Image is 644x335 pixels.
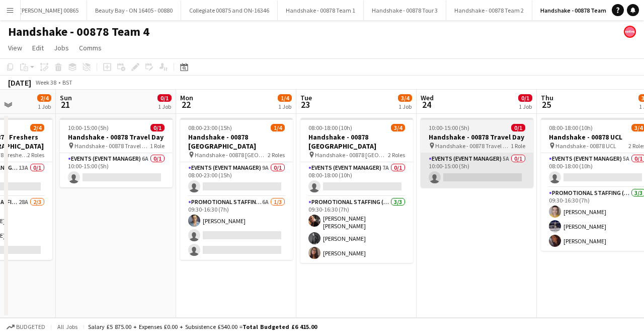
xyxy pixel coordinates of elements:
[150,124,165,131] span: 0/1
[37,94,51,102] span: 2/4
[180,118,293,260] app-job-card: 08:00-23:00 (15h)1/4Handshake - 00878 [GEOGRAPHIC_DATA] Handshake - 00878 [GEOGRAPHIC_DATA]2 Role...
[180,196,293,260] app-card-role: Promotional Staffing (Brand Ambassadors)6A1/309:30-16:30 (7h)[PERSON_NAME]
[300,196,413,263] app-card-role: Promotional Staffing (Brand Ambassadors)3/309:30-16:30 (7h)[PERSON_NAME] [PERSON_NAME][PERSON_NAM...
[150,142,165,150] span: 1 Role
[50,41,73,54] a: Jobs
[8,24,149,39] h1: Handshake - 00878 Team 4
[278,1,364,20] button: Handshake - 00878 Team 1
[60,153,173,187] app-card-role: Events (Event Manager)6A0/110:00-15:00 (5h)
[180,162,293,196] app-card-role: Events (Event Manager)9A0/108:00-23:00 (15h)
[435,142,511,150] span: Handshake - 00878 Travel Day
[300,162,413,196] app-card-role: Events (Event Manager)7A0/108:00-18:00 (10h)
[158,103,171,110] div: 1 Job
[398,94,412,102] span: 3/4
[68,124,109,131] span: 10:00-15:00 (5h)
[33,79,58,86] span: Week 38
[300,132,413,151] h3: Handshake - 00878 [GEOGRAPHIC_DATA]
[4,41,26,54] a: View
[429,124,469,131] span: 10:00-15:00 (5h)
[188,124,232,131] span: 08:00-23:00 (15h)
[157,94,172,102] span: 0/1
[419,99,434,110] span: 24
[364,1,446,20] button: Handshake - 00878 Tour 3
[60,118,173,187] app-job-card: 10:00-15:00 (5h)0/1Handshake - 00878 Travel Day Handshake - 00878 Travel Day1 RoleEvents (Event M...
[555,142,616,150] span: Handshake - 00878 UCL
[180,93,193,102] span: Mon
[446,1,532,20] button: Handshake - 00878 Team 2
[398,103,412,110] div: 1 Job
[300,118,413,263] app-job-card: 08:00-18:00 (10h)3/4Handshake - 00878 [GEOGRAPHIC_DATA] Handshake - 00878 [GEOGRAPHIC_DATA]2 Role...
[278,94,292,102] span: 1/4
[30,124,44,131] span: 2/4
[28,41,48,54] a: Edit
[388,151,405,159] span: 2 Roles
[541,93,553,102] span: Thu
[421,132,533,142] h3: Handshake - 00878 Travel Day
[421,118,533,187] app-job-card: 10:00-15:00 (5h)0/1Handshake - 00878 Travel Day Handshake - 00878 Travel Day1 RoleEvents (Event M...
[511,142,525,150] span: 1 Role
[532,1,619,20] button: Handshake - 00878 Team 4
[179,99,193,110] span: 22
[511,124,525,131] span: 0/1
[181,1,278,20] button: Collegiate 00875 and ON-16346
[38,103,51,110] div: 1 Job
[27,151,44,159] span: 2 Roles
[518,94,532,102] span: 0/1
[79,43,102,52] span: Comms
[299,99,312,110] span: 23
[8,43,22,52] span: View
[5,321,47,332] button: Budgeted
[8,78,31,88] div: [DATE]
[271,124,285,131] span: 1/4
[308,124,352,131] span: 08:00-18:00 (10h)
[16,323,45,330] span: Budgeted
[278,103,291,110] div: 1 Job
[75,41,106,54] a: Comms
[180,132,293,151] h3: Handshake - 00878 [GEOGRAPHIC_DATA]
[549,124,593,131] span: 08:00-18:00 (10h)
[62,79,72,86] div: BST
[32,43,44,52] span: Edit
[421,93,434,102] span: Wed
[519,103,532,110] div: 1 Job
[268,151,285,159] span: 2 Roles
[60,93,72,102] span: Sun
[87,1,181,20] button: Beauty Bay - ON 16405 - 00880
[54,43,69,52] span: Jobs
[12,1,87,20] button: [PERSON_NAME] 00865
[58,99,72,110] span: 21
[300,93,312,102] span: Tue
[391,124,405,131] span: 3/4
[74,142,150,150] span: Handshake - 00878 Travel Day
[88,323,317,330] div: Salary £5 875.00 + Expenses £0.00 + Subsistence £540.00 =
[243,323,317,330] span: Total Budgeted £6 415.00
[195,151,268,159] span: Handshake - 00878 [GEOGRAPHIC_DATA]
[55,323,79,330] span: All jobs
[60,132,173,142] h3: Handshake - 00878 Travel Day
[315,151,388,159] span: Handshake - 00878 [GEOGRAPHIC_DATA]
[421,153,533,187] app-card-role: Events (Event Manager)5A0/110:00-15:00 (5h)
[624,26,636,38] app-user-avatar: native Staffing
[539,99,553,110] span: 25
